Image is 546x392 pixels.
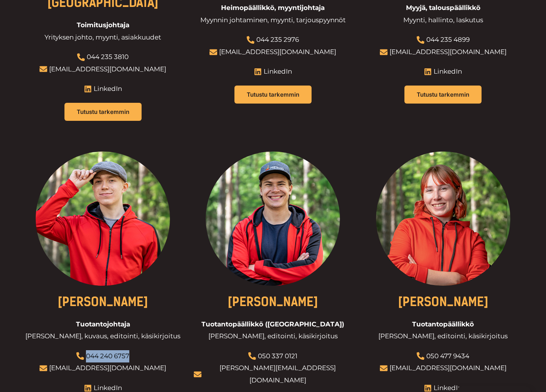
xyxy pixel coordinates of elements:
span: Heimopäällikkö, myyntijohtaja [221,2,325,14]
a: LinkedIn [254,66,292,78]
a: [PERSON_NAME] [228,295,318,309]
a: 044 235 4899 [426,36,470,43]
span: [PERSON_NAME], editointi, käsikirjoitus [208,330,338,343]
span: LinkedIn [262,66,292,78]
a: [EMAIL_ADDRESS][DOMAIN_NAME] [389,48,506,56]
span: Tutustu tarkemmin [247,92,299,97]
span: Tutustu tarkemmin [77,109,129,115]
a: 044 235 2976 [256,36,299,43]
span: LinkedIn [92,83,122,95]
span: Yrityksen johto, myynti, asiakkuudet [45,31,161,44]
a: 044 240 6757 [86,352,129,360]
a: 050 337 0121 [258,352,297,360]
a: [PERSON_NAME] [58,295,148,309]
span: Tuotantopäällikkö ([GEOGRAPHIC_DATA]) [201,318,344,331]
span: Toimitusjohtaja [77,19,129,31]
a: [EMAIL_ADDRESS][DOMAIN_NAME] [49,364,166,372]
a: [EMAIL_ADDRESS][DOMAIN_NAME] [49,65,166,73]
a: LinkedIn [84,83,122,95]
a: [EMAIL_ADDRESS][DOMAIN_NAME] [389,364,506,372]
span: Tuotantojohtaja [76,318,130,331]
span: [PERSON_NAME], kuvaus, editointi, käsikirjoitus [25,330,180,343]
span: Myynti, hallinto, laskutus [403,14,483,26]
a: [PERSON_NAME][EMAIL_ADDRESS][DOMAIN_NAME] [219,364,336,384]
a: Tutustu tarkemmin [234,86,312,104]
a: LinkedIn [424,66,462,78]
a: [PERSON_NAME] [398,295,488,309]
span: Myyjä, talouspäällikkö [406,2,480,14]
a: 050 477 9434 [426,352,469,360]
a: 044 235 3810 [87,53,129,61]
span: [PERSON_NAME], editointi, käsikirjoitus [378,330,508,343]
a: [EMAIL_ADDRESS][DOMAIN_NAME] [219,48,336,56]
span: Tutustu tarkemmin [417,92,469,97]
span: LinkedIn [432,66,462,78]
span: Tuotantopäällikkö [412,318,474,331]
span: Myynnin johtaminen, myynti, tarjouspyynnöt [200,14,346,26]
a: Tutustu tarkemmin [64,103,142,121]
a: Tutustu tarkemmin [404,86,482,104]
